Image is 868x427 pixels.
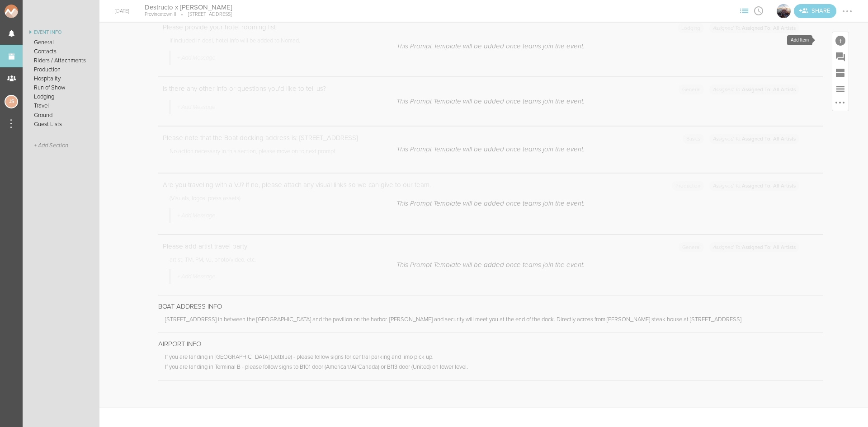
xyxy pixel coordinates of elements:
p: If you are landing in [GEOGRAPHIC_DATA] (Jetblue) - please follow signs for central parking and l... [165,353,823,363]
p: BOAT ADDRESS INFO [158,302,823,310]
a: Run of Show [23,83,99,92]
p: If you are landing in Terminal B - please follow signs to B101 door (American/AirCanada) or B113 ... [165,363,823,373]
a: Production [23,65,99,74]
div: Jessica Smith [5,95,18,108]
p: Provincetown II [145,11,176,18]
p: AIRPORT INFO [158,340,823,348]
img: NOMAD [5,5,56,18]
p: [STREET_ADDRESS] [176,11,232,18]
div: Share [794,4,836,18]
a: General [23,38,99,47]
a: Contacts [23,47,99,56]
a: Travel [23,101,99,110]
div: Add Section [832,65,849,81]
span: View Sections [737,8,751,13]
a: Event Info [23,27,99,38]
h4: Destructo x [PERSON_NAME] [145,3,232,12]
a: Guest Lists [23,120,99,129]
span: View Itinerary [751,8,766,13]
div: Boat Cruise Summer Series [776,3,792,19]
img: Boat Cruise Summer Series [777,4,791,18]
a: Lodging [23,92,99,101]
p: [STREET_ADDRESS] in between the [GEOGRAPHIC_DATA] and the pavilion on the harbor. [PERSON_NAME] a... [165,316,823,326]
div: Reorder Items in this Section [832,81,849,97]
a: Riders / Attachments [23,56,99,65]
a: Hospitality [23,74,99,83]
div: More Options [832,97,849,111]
a: Invite teams to the Event [794,4,836,18]
a: Ground [23,111,99,120]
div: Add Prompt [832,48,849,65]
span: + Add Section [34,142,68,149]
